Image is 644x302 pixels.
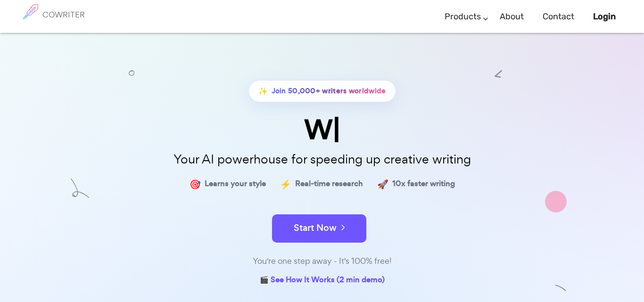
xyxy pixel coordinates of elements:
[42,10,85,19] h6: COWRITER
[500,3,524,31] a: About
[295,177,363,191] span: Real-time research
[280,177,291,191] span: ⚡
[377,177,388,191] span: 🚀
[86,149,558,170] p: Your AI powerhouse for speeding up creative writing
[445,3,481,31] a: Products
[272,84,386,98] span: Join 50,000+ writers worldwide
[272,214,366,243] button: Start Now
[593,3,616,31] a: Login
[392,177,455,191] span: 10x faster writing
[205,177,266,191] span: Learns your style
[258,84,268,98] span: ✨
[555,282,567,294] img: shape
[260,273,385,288] a: 🎬 See How It Works (2 min demo)
[86,116,558,143] div: W
[190,177,201,191] span: 🎯
[543,3,574,31] a: Contact
[593,11,616,22] b: Login
[71,179,89,198] img: shape
[86,254,558,268] div: You're one step away - It's 100% free!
